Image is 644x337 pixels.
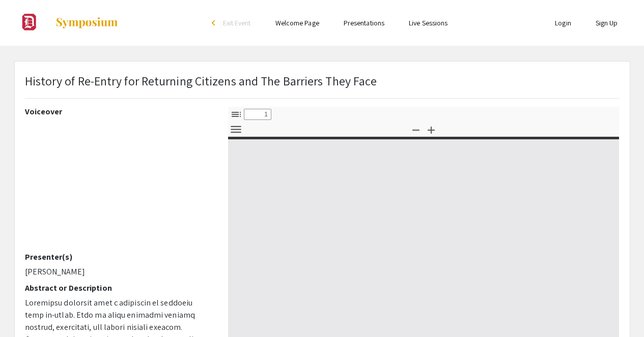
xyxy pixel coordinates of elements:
[25,283,213,293] h2: Abstract or Description
[596,18,618,27] a: Sign Up
[228,122,245,137] button: Tools
[409,18,447,27] a: Live Sessions
[423,122,440,137] button: Zoom In
[14,10,119,36] a: Undergraduate Research & Scholarship Symposium
[212,20,218,26] div: arrow_back_ios
[55,17,119,29] img: Symposium by ForagerOne
[228,107,245,121] button: Toggle Sidebar
[275,18,319,27] a: Welcome Page
[14,10,45,36] img: Undergraduate Research & Scholarship Symposium
[407,122,425,137] button: Zoom Out
[244,109,271,120] input: Page
[25,266,213,278] p: [PERSON_NAME]
[25,72,377,90] p: History of Re-Entry for Returning Citizens and The Barriers They Face
[25,252,213,262] h2: Presenter(s)
[25,107,213,116] h2: Voiceover
[344,18,384,27] a: Presentations
[555,18,571,27] a: Login
[223,18,251,27] span: Exit Event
